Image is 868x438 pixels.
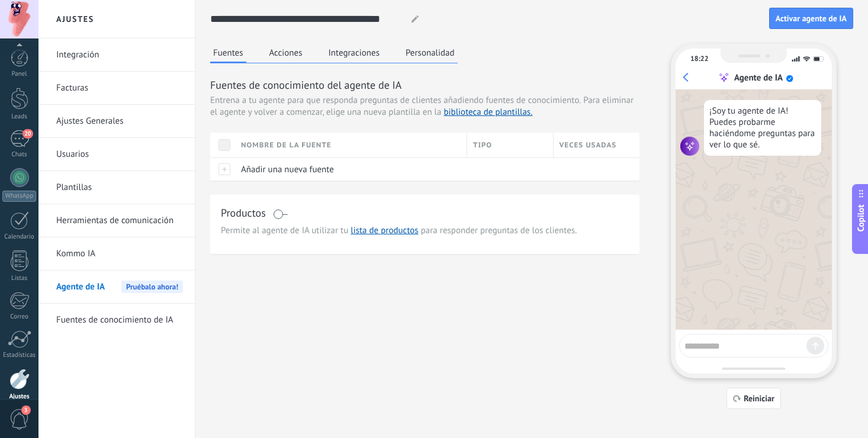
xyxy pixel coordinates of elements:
div: Correo [2,313,37,321]
div: Estadísticas [2,352,37,359]
li: Plantillas [38,171,195,204]
a: Facturas [56,72,183,105]
li: Agente de IA [38,270,195,304]
img: agent icon [680,137,699,156]
button: Fuentes [210,44,246,63]
button: Personalidad [403,44,458,62]
span: Añadir una nueva fuente [241,164,334,175]
div: Ajustes [2,393,37,401]
div: Nombre de la fuente [235,133,467,157]
a: Usuarios [56,138,183,171]
li: Fuentes de conocimiento de IA [38,304,195,336]
span: Activar agente de IA [776,14,847,22]
li: Ajustes Generales [38,105,195,138]
div: Leads [2,113,37,121]
div: 18:22 [690,54,708,63]
span: Copilot [855,205,867,232]
div: Chats [2,151,37,159]
button: Integraciones [326,44,383,62]
a: Herramientas de comunicación [56,204,183,237]
li: Integración [38,38,195,72]
h3: Productos [221,205,266,220]
div: ¡Soy tu agente de IA! Puedes probarme haciéndome preguntas para ver lo que sé. [704,100,821,156]
a: Agente de IAPruébalo ahora! [56,270,183,304]
li: Kommo IA [38,237,195,270]
span: Entrena a tu agente para que responda preguntas de clientes añadiendo fuentes de conocimiento. [210,95,581,107]
h3: Fuentes de conocimiento del agente de IA [210,78,639,92]
span: Para eliminar el agente y volver a comenzar, elige una nueva plantilla en la [210,95,634,118]
button: Activar agente de IA [769,8,853,29]
span: 3 [21,405,31,415]
a: Kommo IA [56,237,183,270]
a: Plantillas [56,171,183,204]
span: Pruébalo ahora! [121,281,183,293]
div: Panel [2,70,37,78]
span: Agente de IA [56,270,105,304]
li: Facturas [38,72,195,105]
div: WhatsApp [2,191,36,202]
a: biblioteca de plantillas. [443,107,532,118]
li: Herramientas de comunicación [38,204,195,237]
div: Calendario [2,233,37,241]
a: Integración [56,38,183,72]
div: Agente de IA [734,72,783,83]
div: Listas [2,275,37,282]
li: Usuarios [38,138,195,171]
span: Reiniciar [744,394,774,402]
button: Acciones [266,44,306,62]
a: lista de productos [351,225,418,236]
a: Ajustes Generales [56,105,183,138]
div: Veces usadas [554,133,640,157]
span: Permite al agente de IA utilizar tu para responder preguntas de los clientes. [221,225,629,237]
button: Reiniciar [726,388,781,409]
div: Tipo [467,133,553,157]
span: 20 [22,129,33,139]
a: Fuentes de conocimiento de IA [56,304,183,337]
